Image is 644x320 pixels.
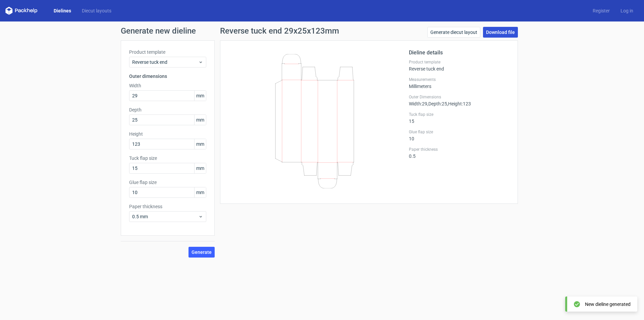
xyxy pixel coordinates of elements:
[409,77,509,89] div: Millimeters
[194,139,206,149] span: mm
[409,129,509,141] div: 10
[132,213,198,220] span: 0.5 mm
[409,77,509,82] label: Measurements
[409,147,509,152] label: Paper thickness
[220,27,339,35] h1: Reverse tuck end 29x25x123mm
[189,247,215,258] button: Generate
[192,250,212,255] span: Generate
[409,94,509,100] label: Outer Dimensions
[585,301,631,308] div: New dieline generated
[483,27,518,38] a: Download file
[129,73,206,80] h3: Outer dimensions
[129,106,206,113] label: Depth
[409,59,509,65] label: Product template
[409,59,509,72] div: Reverse tuck end
[121,27,523,35] h1: Generate new dieline
[129,179,206,186] label: Glue flap size
[194,91,206,101] span: mm
[409,112,509,117] label: Tuck flap size
[427,27,480,38] a: Generate diecut layout
[409,129,509,135] label: Glue flap size
[129,155,206,162] label: Tuck flap size
[427,101,447,106] span: , Depth : 25
[409,112,509,124] div: 15
[194,115,206,125] span: mm
[132,59,198,65] span: Reverse tuck end
[409,49,509,57] h2: Dieline details
[129,49,206,55] label: Product template
[194,187,206,197] span: mm
[615,7,639,14] a: Log in
[447,101,471,106] span: , Height : 123
[409,101,427,106] span: Width : 29
[129,203,206,210] label: Paper thickness
[194,163,206,173] span: mm
[587,7,615,14] a: Register
[129,82,206,89] label: Width
[48,7,76,14] a: Dielines
[409,147,509,159] div: 0.5
[129,131,206,137] label: Height
[76,7,117,14] a: Diecut layouts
